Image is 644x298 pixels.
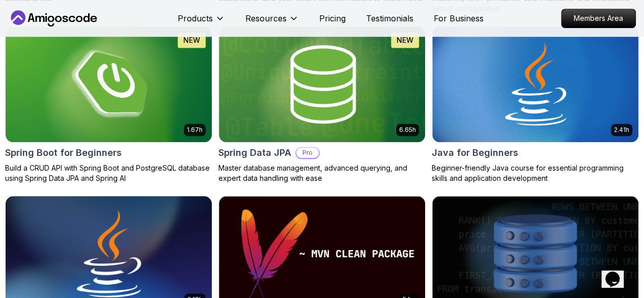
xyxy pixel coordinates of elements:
[183,35,200,45] p: NEW
[397,35,413,45] p: NEW
[432,26,639,183] a: Java for Beginners card2.41hJava for BeginnersBeginner-friendly Java course for essential program...
[561,9,636,28] a: Members Area
[178,12,213,24] p: Products
[5,146,122,160] h2: Spring Boot for Beginners
[218,26,426,183] a: Spring Data JPA card6.65hNEWSpring Data JPAProMaster database management, advanced querying, and ...
[432,163,639,183] p: Beginner-friendly Java course for essential programming skills and application development
[614,126,629,134] p: 2.41h
[434,12,484,24] a: For Business
[5,26,212,183] a: Spring Boot for Beginners card1.67hNEWSpring Boot for BeginnersBuild a CRUD API with Spring Boot ...
[6,26,212,142] img: Spring Boot for Beginners card
[296,148,319,158] p: Pro
[366,12,413,24] a: Testimonials
[432,146,518,160] h2: Java for Beginners
[5,163,212,183] p: Build a CRUD API with Spring Boot and PostgreSQL database using Spring Data JPA and Spring AI
[218,163,426,183] p: Master database management, advanced querying, and expert data handling with ease
[562,9,635,28] p: Members Area
[432,26,638,142] img: Java for Beginners card
[187,126,203,134] p: 1.67h
[245,12,287,24] p: Resources
[245,12,299,33] button: Resources
[218,146,291,160] h2: Spring Data JPA
[178,12,225,33] button: Products
[219,26,425,142] img: Spring Data JPA card
[601,257,634,288] iframe: chat widget
[399,126,416,134] p: 6.65h
[319,12,346,24] a: Pricing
